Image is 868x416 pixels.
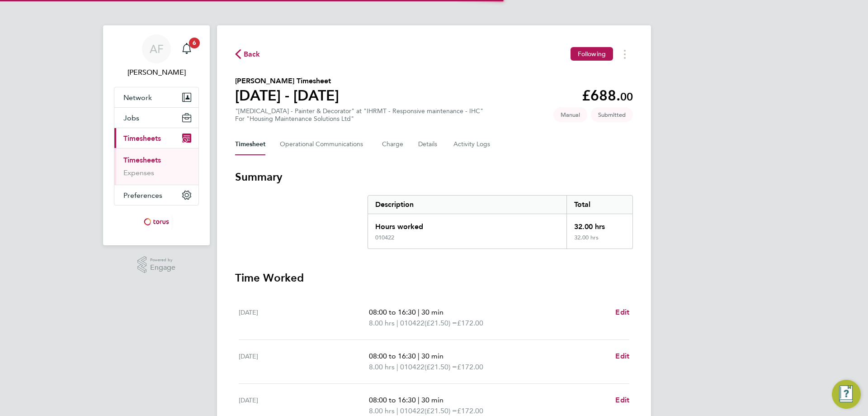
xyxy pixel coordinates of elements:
[620,90,633,103] span: 00
[244,49,260,60] span: Back
[425,406,457,415] span: (£21.50) =
[425,319,457,327] span: (£21.50) =
[235,86,339,105] h1: [DATE] - [DATE]
[553,107,587,122] span: This timesheet was manually created.
[150,264,175,272] span: Engage
[615,395,629,406] a: Edit
[582,87,633,104] app-decimal: £688.
[457,319,483,327] span: £172.00
[235,107,483,123] div: "[MEDICAL_DATA] - Painter & Decorator" at "IHRMT - Responsive maintenance - IHC"
[369,319,395,327] span: 8.00 hrs
[114,34,199,78] a: AF[PERSON_NAME]
[280,134,368,155] button: Operational Communications
[425,363,457,371] span: (£21.50) =
[418,134,439,155] button: Details
[368,195,633,249] div: Summary
[591,107,633,122] span: This timesheet is Submitted.
[375,234,394,241] div: 010422
[418,396,420,404] span: |
[369,396,416,404] span: 08:00 to 16:30
[114,87,198,107] button: Network
[578,50,606,58] span: Following
[114,128,198,148] button: Timesheets
[615,307,629,318] a: Edit
[123,114,139,122] span: Jobs
[396,406,398,415] span: |
[615,308,629,316] span: Edit
[114,108,198,128] button: Jobs
[103,25,210,245] nav: Main navigation
[832,380,861,409] button: Engage Resource Center
[368,214,566,234] div: Hours worked
[239,307,369,329] div: [DATE]
[400,362,425,373] span: 010422
[123,156,161,164] a: Timesheets
[123,191,162,200] span: Preferences
[457,406,483,415] span: £172.00
[418,352,420,360] span: |
[178,34,196,63] a: 6
[235,48,260,60] button: Back
[615,351,629,362] a: Edit
[615,396,629,404] span: Edit
[396,319,398,327] span: |
[235,134,265,155] button: Timesheet
[369,406,395,415] span: 8.00 hrs
[114,67,199,78] span: Alan Fairley
[150,256,175,264] span: Powered by
[369,308,416,316] span: 08:00 to 16:30
[566,196,632,214] div: Total
[235,115,483,123] div: For "Housing Maintenance Solutions Ltd"
[235,170,633,184] h3: Summary
[400,318,425,329] span: 010422
[457,363,483,371] span: £172.00
[123,134,161,143] span: Timesheets
[114,185,198,205] button: Preferences
[235,76,339,86] h2: [PERSON_NAME] Timesheet
[421,396,443,404] span: 30 min
[114,148,198,185] div: Timesheets
[617,47,633,61] button: Timesheets Menu
[123,93,152,102] span: Network
[239,351,369,373] div: [DATE]
[141,215,172,229] img: torus-logo-retina.png
[421,352,443,360] span: 30 min
[396,363,398,371] span: |
[566,214,632,234] div: 32.00 hrs
[235,271,633,285] h3: Time Worked
[421,308,443,316] span: 30 min
[566,234,632,249] div: 32.00 hrs
[114,215,199,229] a: Go to home page
[137,256,176,273] a: Powered byEngage
[382,134,404,155] button: Charge
[571,47,613,61] button: Following
[368,196,566,214] div: Description
[418,308,420,316] span: |
[369,363,395,371] span: 8.00 hrs
[150,43,164,55] span: AF
[615,352,629,360] span: Edit
[453,134,491,155] button: Activity Logs
[123,168,154,177] a: Expenses
[189,38,200,48] span: 6
[369,352,416,360] span: 08:00 to 16:30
